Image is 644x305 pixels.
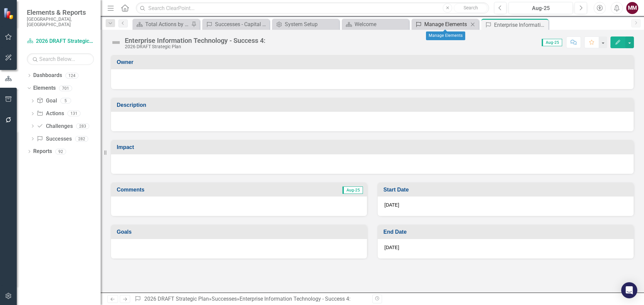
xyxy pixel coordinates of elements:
[117,229,364,235] h3: Goals
[27,8,94,16] span: Elements & Reports
[55,149,66,154] div: 92
[33,72,62,79] a: Dashboards
[117,102,630,108] h3: Description
[355,20,407,28] div: Welcome
[508,2,573,14] button: Aug-25
[27,16,94,27] small: [GEOGRAPHIC_DATA], [GEOGRAPHIC_DATA]
[426,31,465,40] div: Manage Elements
[285,20,337,28] div: System Setup
[59,85,72,91] div: 701
[413,20,469,28] a: Manage Elements
[424,20,469,28] div: Manage Elements
[204,20,268,28] a: Successes - Capital Projects
[621,282,637,298] div: Open Intercom Messenger
[511,4,571,12] div: Aug-25
[215,20,268,28] div: Successes - Capital Projects
[37,123,72,130] a: Challenges
[125,44,265,49] div: 2026 DRAFT Strategic Plan
[134,20,190,28] a: Total Actions by Type
[27,37,94,45] a: 2026 DRAFT Strategic Plan
[117,144,630,150] h3: Impact
[111,37,121,48] img: Not Defined
[135,295,367,303] div: » »
[239,296,351,302] div: Enterprise Information Technology - Success 4:
[117,59,630,65] h3: Owner
[37,97,57,105] a: Goal
[542,39,562,46] span: Aug-25
[33,84,56,92] a: Elements
[37,135,71,143] a: Successes
[274,20,337,28] a: System Setup
[33,148,52,155] a: Reports
[144,296,209,302] a: 2026 DRAFT Strategic Plan
[494,21,547,29] div: Enterprise Information Technology - Success 4:
[117,187,257,193] h3: Comments
[384,202,399,208] span: [DATE]
[454,3,487,13] button: Search
[383,229,630,235] h3: End Date
[464,5,478,10] span: Search
[136,2,489,14] input: Search ClearPoint...
[37,110,64,118] a: Actions
[145,20,190,28] div: Total Actions by Type
[342,186,363,194] span: Aug-25
[65,73,78,78] div: 124
[125,37,265,44] div: Enterprise Information Technology - Success 4:
[75,136,88,142] div: 282
[76,123,89,129] div: 283
[60,98,71,104] div: 5
[384,245,399,250] span: [DATE]
[27,53,94,65] input: Search Below...
[343,20,407,28] a: Welcome
[212,296,237,302] a: Successes
[3,8,15,19] img: ClearPoint Strategy
[67,111,80,117] div: 131
[383,187,630,193] h3: Start Date
[626,2,638,14] button: MM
